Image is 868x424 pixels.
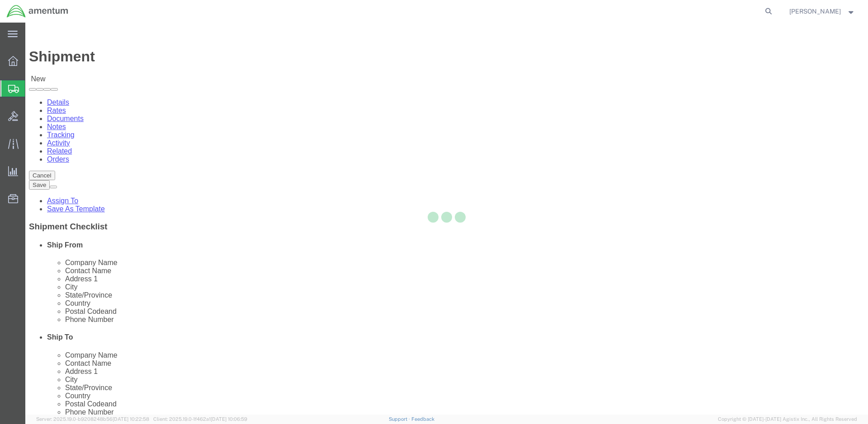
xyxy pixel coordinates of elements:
[36,416,149,422] span: Server: 2025.19.0-b9208248b56
[789,6,841,16] span: David Cheesman
[153,416,247,422] span: Client: 2025.19.0-1f462a1
[718,415,857,423] span: Copyright © [DATE]-[DATE] Agistix Inc., All Rights Reserved
[411,416,434,422] a: Feedback
[113,416,149,422] span: [DATE] 10:22:58
[389,416,411,422] a: Support
[789,6,856,17] button: [PERSON_NAME]
[6,5,69,18] img: logo
[211,416,247,422] span: [DATE] 10:06:59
